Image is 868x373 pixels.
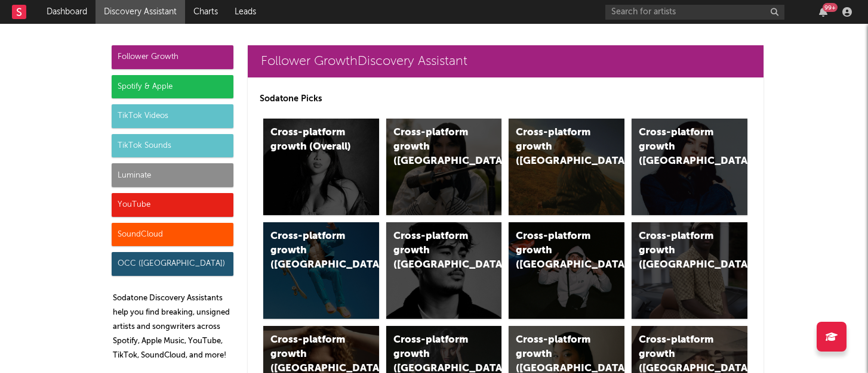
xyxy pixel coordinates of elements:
div: Cross-platform growth ([GEOGRAPHIC_DATA]) [393,229,475,272]
a: Cross-platform growth (Overall) [263,119,379,215]
div: 99 + [823,3,838,12]
input: Search for artists [605,5,784,20]
a: Cross-platform growth ([GEOGRAPHIC_DATA]) [386,222,502,319]
div: OCC ([GEOGRAPHIC_DATA]) [112,252,233,276]
div: SoundCloud [112,223,233,247]
p: Sodatone Picks [260,92,752,106]
div: Cross-platform growth ([GEOGRAPHIC_DATA]) [393,126,475,169]
div: Cross-platform growth ([GEOGRAPHIC_DATA]) [639,229,720,272]
a: Cross-platform growth ([GEOGRAPHIC_DATA]) [632,119,747,215]
div: Luminate [112,163,233,187]
a: Cross-platform growth ([GEOGRAPHIC_DATA]) [509,119,624,215]
a: Cross-platform growth ([GEOGRAPHIC_DATA]) [386,119,502,215]
div: Spotify & Apple [112,75,233,99]
div: Cross-platform growth ([GEOGRAPHIC_DATA]) [639,126,720,169]
div: Cross-platform growth ([GEOGRAPHIC_DATA]/GSA) [516,229,597,272]
div: Cross-platform growth ([GEOGRAPHIC_DATA]) [516,126,597,169]
div: Follower Growth [112,45,233,69]
div: Cross-platform growth ([GEOGRAPHIC_DATA]) [270,229,352,272]
div: TikTok Videos [112,104,233,128]
a: Cross-platform growth ([GEOGRAPHIC_DATA]) [263,222,379,319]
div: Cross-platform growth (Overall) [270,126,352,154]
p: Sodatone Discovery Assistants help you find breaking, unsigned artists and songwriters across Spo... [113,291,233,363]
div: TikTok Sounds [112,134,233,158]
a: Follower GrowthDiscovery Assistant [248,45,764,77]
button: 99+ [819,7,827,17]
a: Cross-platform growth ([GEOGRAPHIC_DATA]) [632,222,747,319]
a: Cross-platform growth ([GEOGRAPHIC_DATA]/GSA) [509,222,624,319]
div: YouTube [112,193,233,217]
